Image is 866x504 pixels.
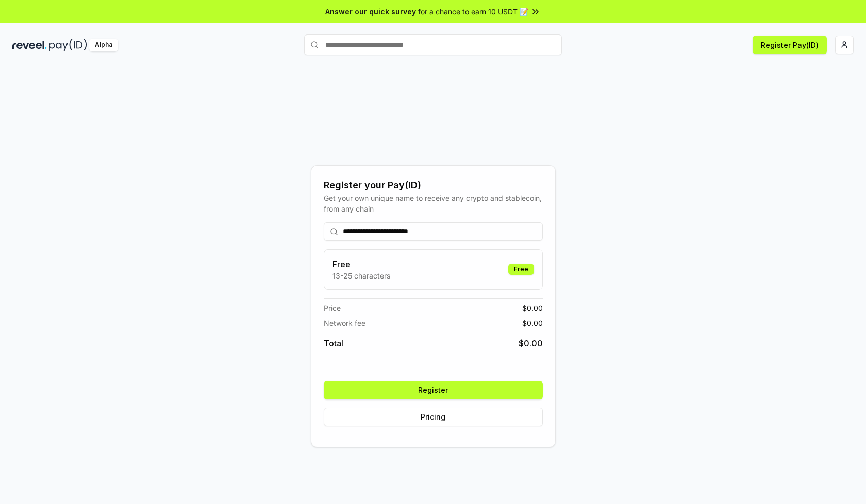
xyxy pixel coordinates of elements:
div: Get your own unique name to receive any crypto and stablecoin, from any chain [324,193,543,214]
div: Alpha [89,39,118,51]
div: Register your Pay(ID) [324,178,543,193]
span: Total [324,337,343,350]
span: Answer our quick survey [325,6,416,17]
img: reveel_dark [12,39,47,51]
span: for a chance to earn 10 USDT 📝 [418,6,528,17]
span: $ 0.00 [522,318,543,328]
span: Network fee [324,318,365,328]
h3: Free [332,258,390,270]
span: $ 0.00 [519,337,543,350]
div: Free [508,264,534,275]
button: Pricing [324,408,543,426]
button: Register Pay(ID) [753,36,827,54]
span: Price [324,303,341,314]
img: pay_id [49,39,87,51]
button: Register [324,381,543,399]
p: 13-25 characters [332,270,390,281]
span: $ 0.00 [522,303,543,314]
